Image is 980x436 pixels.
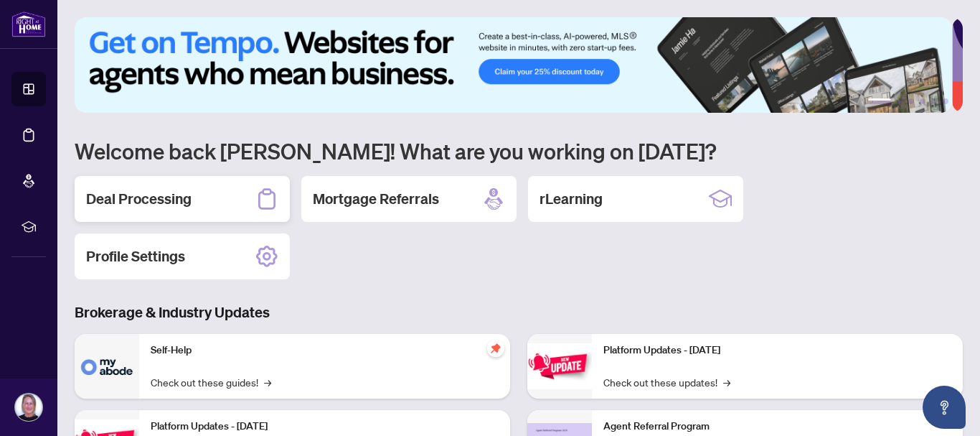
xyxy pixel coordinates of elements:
[943,98,948,104] button: 6
[313,189,439,209] h2: Mortgage Referrals
[487,340,504,357] span: pushpin
[264,374,271,390] span: →
[15,394,42,421] img: Profile Icon
[603,343,951,358] p: Platform Updates - [DATE]
[897,98,903,104] button: 2
[75,137,963,164] h1: Welcome back [PERSON_NAME]! What are you working on [DATE]?
[908,98,914,104] button: 3
[86,189,192,209] h2: Deal Processing
[920,98,925,104] button: 4
[931,98,937,104] button: 5
[11,11,46,37] img: logo
[75,302,963,323] h3: Brokerage & Industry Updates
[603,419,951,435] p: Agent Referral Program
[723,374,730,390] span: →
[86,246,185,266] h2: Profile Settings
[868,98,891,104] button: 1
[151,343,499,358] p: Self-Help
[527,343,592,389] img: Platform Updates - June 23, 2025
[923,386,966,429] button: Open asap
[540,189,603,209] h2: rLearning
[75,334,139,399] img: Self-Help
[603,374,730,390] a: Check out these updates!→
[151,374,271,390] a: Check out these guides!→
[75,17,952,113] img: Slide 0
[151,419,499,435] p: Platform Updates - [DATE]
